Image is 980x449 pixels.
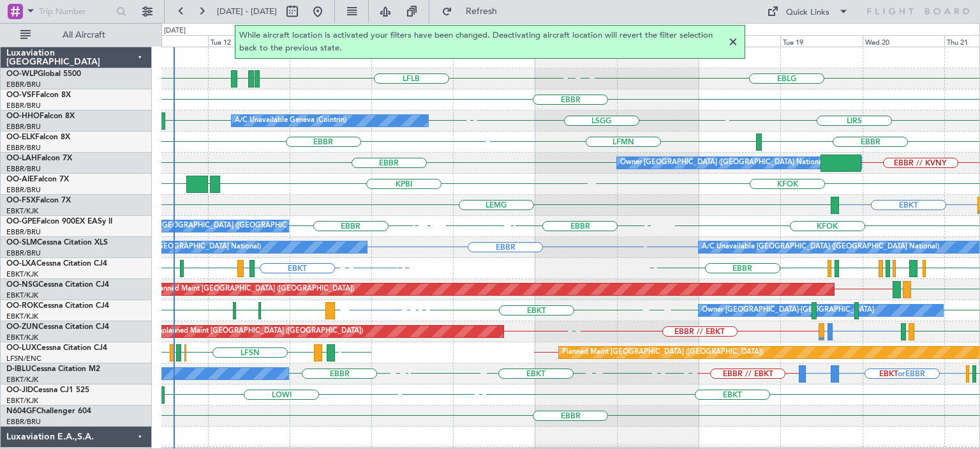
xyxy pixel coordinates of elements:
[6,239,108,247] a: OO-SLMCessna Citation XLS
[6,197,36,204] span: OO-FSX
[6,239,37,247] span: OO-SLM
[6,323,38,331] span: OO-ZUN
[6,133,35,141] span: OO-ELK
[6,281,109,289] a: OO-NSGCessna Citation CJ4
[6,112,75,120] a: OO-HHOFalcon 8X
[6,112,40,120] span: OO-HHO
[6,91,71,99] a: OO-VSFFalcon 8X
[129,217,343,236] div: No Crew [GEOGRAPHIC_DATA] ([GEOGRAPHIC_DATA] National)
[6,375,38,384] a: EBKT/KJK
[6,248,41,258] a: EBBR/BRU
[217,6,277,17] span: [DATE] - [DATE]
[6,365,31,373] span: D-IBLU
[6,218,36,225] span: OO-GPE
[6,281,38,289] span: OO-NSG
[455,7,509,16] span: Refresh
[6,143,41,153] a: EBBR/BRU
[6,344,107,352] a: OO-LUXCessna Citation CJ4
[6,218,112,225] a: OO-GPEFalcon 900EX EASy II
[6,323,109,331] a: OO-ZUNCessna Citation CJ4
[6,185,41,195] a: EBBR/BRU
[620,153,826,172] div: Owner [GEOGRAPHIC_DATA] ([GEOGRAPHIC_DATA] National)
[6,407,91,415] a: N604GFChallenger 604
[6,396,38,406] a: EBKT/KJK
[6,407,36,415] span: N604GF
[6,386,33,394] span: OO-JID
[153,280,354,299] div: Planned Maint [GEOGRAPHIC_DATA] ([GEOGRAPHIC_DATA])
[6,80,41,89] a: EBBR/BRU
[6,70,81,78] a: OO-WLPGlobal 5500
[6,302,38,310] span: OO-ROK
[702,301,874,320] div: Owner [GEOGRAPHIC_DATA]-[GEOGRAPHIC_DATA]
[6,164,41,174] a: EBBR/BRU
[6,270,38,279] a: EBKT/KJK
[235,111,346,130] div: A/C Unavailable Geneva (Cointrin)
[39,2,112,21] input: Trip Number
[6,365,100,373] a: D-IBLUCessna Citation M2
[6,417,41,427] a: EBBR/BRU
[6,176,69,183] a: OO-AIEFalcon 7X
[702,238,939,257] div: A/C Unavailable [GEOGRAPHIC_DATA] ([GEOGRAPHIC_DATA] National)
[6,155,37,162] span: OO-LAH
[153,322,363,341] div: Unplanned Maint [GEOGRAPHIC_DATA] ([GEOGRAPHIC_DATA])
[6,197,71,204] a: OO-FSXFalcon 7X
[436,1,512,22] button: Refresh
[239,29,725,54] span: While aircraft location is activated your filters have been changed. Deactivating aircraft locati...
[6,101,41,110] a: EBBR/BRU
[562,343,763,362] div: Planned Maint [GEOGRAPHIC_DATA] ([GEOGRAPHIC_DATA])
[6,344,36,352] span: OO-LUX
[6,206,38,216] a: EBKT/KJK
[6,333,38,342] a: EBKT/KJK
[6,260,107,268] a: OO-LXACessna Citation CJ4
[6,302,109,310] a: OO-ROKCessna Citation CJ4
[6,70,38,78] span: OO-WLP
[761,1,855,22] button: Quick Links
[6,260,36,268] span: OO-LXA
[6,291,38,300] a: EBKT/KJK
[6,122,41,132] a: EBBR/BRU
[6,312,38,321] a: EBKT/KJK
[6,386,89,394] a: OO-JIDCessna CJ1 525
[786,6,829,19] div: Quick Links
[6,354,41,363] a: LFSN/ENC
[6,91,36,99] span: OO-VSF
[6,227,41,237] a: EBBR/BRU
[6,155,72,162] a: OO-LAHFalcon 7X
[6,176,34,183] span: OO-AIE
[6,133,70,141] a: OO-ELKFalcon 8X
